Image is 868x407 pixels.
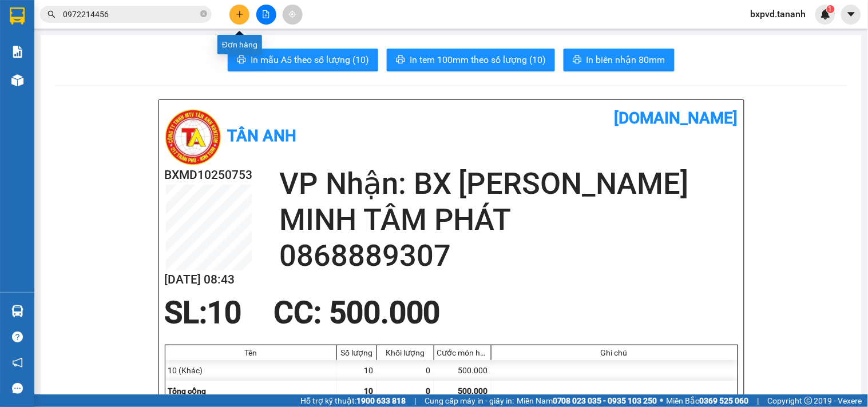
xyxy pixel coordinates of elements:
[410,53,546,67] span: In tem 100mm theo số lượng (10)
[11,74,23,86] img: warehouse-icon
[168,386,207,396] span: Tổng cộng
[829,5,833,13] span: 1
[262,10,270,18] span: file-add
[98,11,125,23] span: Nhận:
[437,348,488,357] div: Cước món hàng
[200,10,207,17] span: close-circle
[288,10,296,18] span: aim
[426,386,431,396] span: 0
[10,10,90,37] div: BX Miền Đông
[458,386,488,396] span: 500.000
[517,394,657,407] span: Miền Nam
[758,394,759,407] span: |
[387,49,555,71] button: printerIn tem 100mm theo số lượng (10)
[11,46,23,58] img: solution-icon
[700,396,749,405] strong: 0369 525 060
[377,360,434,381] div: 0
[98,10,190,37] div: BX [PERSON_NAME]
[165,109,222,166] img: logo.jpg
[12,383,23,394] span: message
[228,126,297,145] b: Tân Anh
[10,7,25,25] img: logo-vxr
[846,9,857,19] span: caret-down
[380,348,431,357] div: Khối lượng
[12,332,23,342] span: question-circle
[256,5,276,25] button: file-add
[165,360,337,381] div: 10 (Khác)
[414,394,416,407] span: |
[237,55,246,66] span: printer
[165,166,253,185] h2: BXMD10250753
[573,55,582,66] span: printer
[667,394,749,407] span: Miền Bắc
[10,51,90,67] div: 0919486564
[10,11,27,23] span: Gửi:
[47,10,56,18] span: search
[63,8,198,21] input: Tìm tên, số ĐT hoặc mã đơn
[425,394,514,407] span: Cung cấp máy in - giấy in:
[841,5,861,25] button: caret-down
[553,396,657,405] strong: 0708 023 035 - 0935 103 250
[283,5,303,25] button: aim
[200,9,207,20] span: close-circle
[827,5,835,13] sup: 1
[217,35,262,54] div: Đơn hàng
[821,9,831,19] img: icon-new-feature
[660,398,664,403] span: ⚪️
[356,396,406,405] strong: 1900 633 818
[12,357,23,368] span: notification
[434,360,492,381] div: 500.000
[236,10,244,18] span: plus
[337,360,377,381] div: 10
[208,295,242,330] span: 10
[364,386,374,396] span: 10
[229,5,249,25] button: plus
[340,348,374,357] div: Số lượng
[165,270,253,289] h2: [DATE] 08:43
[300,394,406,407] span: Hỗ trợ kỹ thuật:
[98,37,190,65] div: MINH TÂM PHÁT
[10,37,90,51] div: HỒNG
[494,348,735,357] div: Ghi chú
[279,238,738,274] h2: 0868889307
[251,53,369,67] span: In mẫu A5 theo số lượng (10)
[98,65,190,81] div: 0868889307
[586,53,665,67] span: In biên nhận 80mm
[742,7,815,21] span: bxpvd.tananh
[11,305,23,317] img: warehouse-icon
[168,348,334,357] div: Tên
[279,202,738,238] h2: MINH TÂM PHÁT
[279,166,738,202] h2: VP Nhận: BX [PERSON_NAME]
[615,109,738,127] b: [DOMAIN_NAME]
[267,296,447,330] div: CC : 500.000
[804,397,812,405] span: copyright
[165,295,208,330] span: SL:
[396,55,405,66] span: printer
[228,49,378,71] button: printerIn mẫu A5 theo số lượng (10)
[564,49,675,71] button: printerIn biên nhận 80mm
